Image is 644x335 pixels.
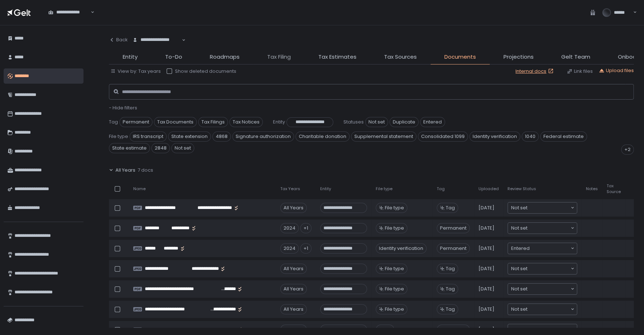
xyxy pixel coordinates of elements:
span: Not set [511,285,527,293]
span: File type [376,186,392,192]
span: 1040 [522,131,539,142]
span: Review Status [508,186,536,192]
span: To-Do [165,53,182,61]
span: All Years [115,167,135,173]
div: 2848 [376,324,394,335]
button: - Hide filters [109,105,137,111]
span: Tax Sources [384,53,417,61]
span: Permanent [437,243,470,254]
div: Search for option [128,33,186,47]
span: File type [385,286,404,292]
div: +1 [300,243,311,254]
span: 2848 [151,143,170,153]
div: View by: Tax years [110,68,161,75]
span: Identity verification [469,131,520,142]
span: Entity [320,186,331,192]
input: Search for option [530,245,570,252]
span: Projections [504,53,534,61]
span: Tag [446,306,455,313]
span: Not set [365,117,388,127]
input: Search for option [527,225,570,232]
span: Entity [123,53,138,61]
span: Tax Filing [267,53,291,61]
span: Permanent [119,117,152,127]
button: Upload files [599,67,634,74]
span: File type [385,306,404,313]
div: All Years [280,264,307,274]
span: Not set [511,204,527,212]
span: [DATE] [478,286,494,292]
input: Search for option [527,306,570,313]
span: [DATE] [478,306,494,313]
div: Search for option [508,223,577,234]
span: Tax Source [607,183,621,194]
span: Entity [273,119,285,125]
div: Search for option [508,202,577,213]
span: Tax Filings [198,117,228,127]
span: IRS transcript [130,131,167,142]
div: All Years [280,304,307,314]
span: Uploaded [478,186,499,192]
button: Link files [567,68,593,75]
span: Permanent [437,324,470,335]
input: Search for option [133,43,181,50]
span: Supplemental statement [351,131,416,142]
span: File type [109,133,128,140]
div: Search for option [508,243,577,254]
div: All Years [280,284,307,294]
span: Notes [586,186,598,192]
input: Search for option [527,326,570,333]
input: Search for option [527,204,570,212]
span: Tag [446,265,455,272]
button: Back [109,33,128,47]
span: Name [133,186,146,192]
span: Not set [171,143,194,153]
span: Tag [446,286,455,292]
div: +1 [300,223,311,233]
span: State estimate [109,143,150,153]
span: Documents [444,53,476,61]
span: Roadmaps [210,53,240,61]
span: Tax Notices [229,117,263,127]
span: File type [385,265,404,272]
div: Search for option [508,284,577,294]
span: [DATE] [478,326,494,333]
span: Tax Documents [154,117,197,127]
div: Search for option [508,324,577,335]
div: Search for option [508,263,577,274]
span: Tax Years [280,186,300,192]
a: Internal docs [515,68,555,75]
input: Search for option [48,16,90,23]
span: Permanent [437,223,470,233]
div: Back [109,37,128,43]
input: Search for option [527,265,570,272]
span: Entered [420,117,445,127]
div: +2 [621,145,634,155]
span: Tag [109,119,118,125]
span: Signature authorization [232,131,294,142]
span: Duplicate [390,117,419,127]
span: [DATE] [478,205,494,211]
div: All Years [280,203,307,213]
div: 2024 [280,243,299,254]
span: Charitable donation [295,131,350,142]
span: Tag [437,186,445,192]
span: [DATE] [478,245,494,252]
span: [DATE] [478,225,494,231]
span: Entered [511,245,530,252]
div: All Years [280,324,307,335]
span: Not set [511,306,527,313]
div: Search for option [508,304,577,315]
span: Tax Estimates [318,53,356,61]
span: Consolidated 1099 [418,131,468,142]
span: State extension [168,131,211,142]
span: Not set [511,265,527,272]
div: Identity verification [376,243,427,254]
span: Federal estimate [540,131,587,142]
span: File type [385,205,404,211]
div: 2024 [280,223,299,233]
span: Gelt Team [561,53,590,61]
